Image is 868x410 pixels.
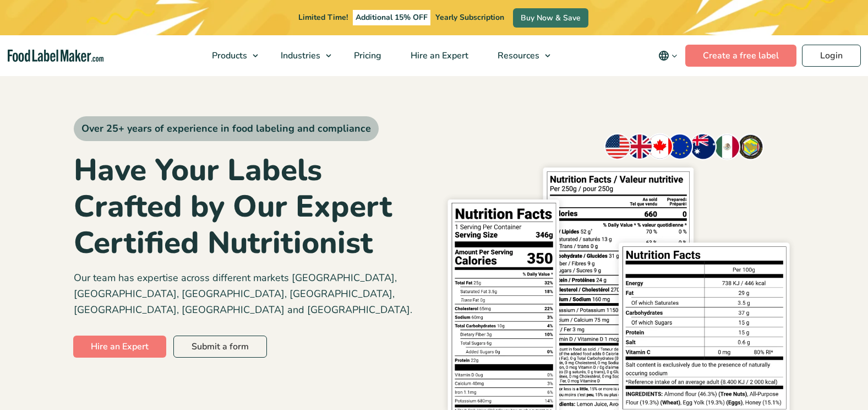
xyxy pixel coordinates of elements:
span: Products [209,50,248,62]
span: Resources [494,50,541,62]
a: Industries [266,35,337,76]
span: Pricing [351,50,383,62]
span: Hire an Expert [407,50,470,62]
span: Limited Time! [298,12,348,23]
h1: Have Your Labels Crafted by Our Expert Certified Nutritionist [74,152,426,261]
a: Hire an Expert [396,35,481,76]
span: Yearly Subscription [435,12,504,23]
a: Login [802,45,861,67]
span: Over 25+ years of experience in food labeling and compliance [74,116,379,141]
a: Create a free label [685,45,796,67]
a: Pricing [340,35,394,76]
a: Resources [483,35,556,76]
p: Our team has expertise across different markets [GEOGRAPHIC_DATA], [GEOGRAPHIC_DATA], [GEOGRAPHIC... [74,270,426,317]
a: Buy Now & Save [513,8,588,28]
a: Hire an Expert [73,336,166,358]
a: Submit a form [173,336,267,358]
span: Additional 15% OFF [353,10,430,25]
a: Products [198,35,264,76]
span: Industries [277,50,321,62]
